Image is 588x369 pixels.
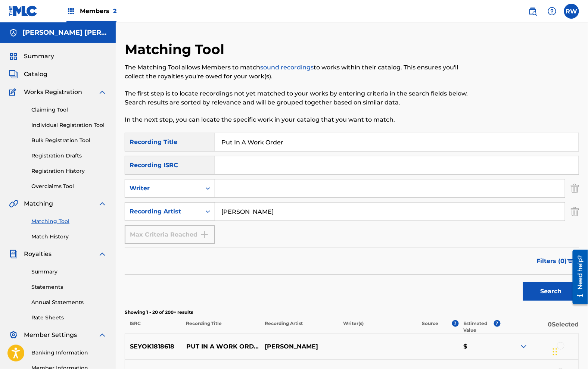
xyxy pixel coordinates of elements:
span: 2 [113,7,116,15]
span: Works Registration [24,88,82,97]
a: Claiming Tool [31,106,107,114]
a: CatalogCatalog [9,70,47,79]
p: 0 Selected [501,320,579,334]
a: Overclaims Tool [31,182,107,190]
h2: Matching Tool [125,41,228,58]
p: Writer(s) [338,320,417,334]
p: [PERSON_NAME] [260,342,338,351]
a: Bulk Registration Tool [31,137,107,144]
div: Help [545,4,560,19]
img: Works Registration [9,88,19,97]
span: Member Settings [24,331,77,340]
img: Accounts [9,28,18,37]
img: Delete Criterion [571,179,579,198]
p: Recording Title [181,320,259,334]
img: Summary [9,52,18,61]
span: ? [494,320,501,327]
iframe: Chat Widget [551,333,588,369]
button: Search [523,282,579,301]
span: Filters ( 0 ) [537,257,567,266]
span: Matching [24,199,53,208]
div: Recording Artist [130,207,197,216]
a: Match History [31,233,107,241]
span: ? [452,320,459,327]
a: Annual Statements [31,298,107,306]
a: sound recordings [260,64,314,71]
a: Banking Information [31,349,107,357]
p: $ [458,342,500,351]
img: expand [98,199,107,208]
div: Writer [130,184,197,193]
a: Registration Drafts [31,152,107,160]
img: MLC Logo [9,6,38,16]
p: Recording Artist [260,320,338,334]
button: Filters (0) [532,252,579,271]
p: Source [422,320,438,334]
a: Public Search [525,4,540,19]
span: Royalties [24,250,52,259]
a: Statements [31,283,107,291]
a: Individual Registration Tool [31,121,107,129]
a: Matching Tool [31,218,107,225]
span: Catalog [24,70,47,79]
p: Estimated Value [464,320,494,334]
p: The Matching Tool allows Members to match to works within their catalog. This ensures you'll coll... [125,63,475,81]
img: expand [98,331,107,340]
div: User Menu [564,4,579,19]
img: help [548,7,557,16]
img: expand [98,88,107,97]
img: expand [98,250,107,259]
span: Summary [24,52,54,61]
img: Royalties [9,250,18,259]
h5: ROBERT WALKER WALKER [22,28,107,37]
img: Catalog [9,70,18,79]
iframe: Resource Center [567,247,588,307]
img: Top Rightsholders [66,7,75,16]
a: Registration History [31,167,107,175]
p: The first step is to locate recordings not yet matched to your works by entering criteria in the ... [125,89,475,107]
p: SEYOK1818618 [125,342,181,351]
a: SummarySummary [9,52,54,61]
img: Member Settings [9,331,18,340]
form: Search Form [125,133,579,304]
p: In the next step, you can locate the specific work in your catalog that you want to match. [125,115,475,124]
p: PUT IN A WORK ORDER [181,342,260,351]
a: Summary [31,268,107,276]
img: expand [519,342,528,351]
div: Drag [553,341,557,363]
img: search [528,7,537,16]
a: Rate Sheets [31,314,107,322]
span: Members [80,7,116,15]
img: Delete Criterion [571,202,579,221]
p: ISRC [125,320,181,334]
img: Matching [9,199,18,208]
p: Showing 1 - 20 of 200+ results [125,309,579,316]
